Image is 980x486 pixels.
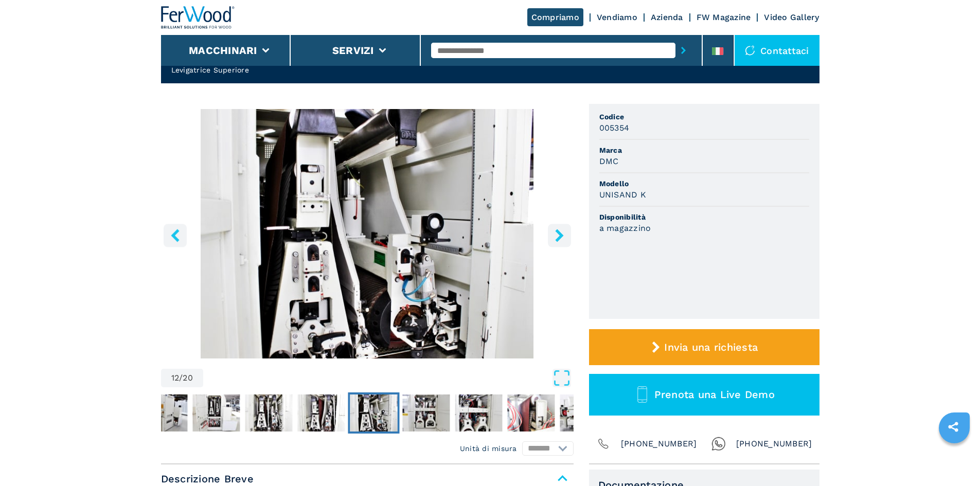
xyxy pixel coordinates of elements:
[558,392,609,434] button: Go to Slide 16
[589,374,819,416] button: Prenota una Live Demo
[560,394,607,431] img: 389a108699aecbdd82f30e93bd6659a0
[745,45,755,56] img: Contattaci
[179,374,183,382] span: /
[183,374,193,382] span: 20
[164,224,187,247] button: left-button
[599,112,809,122] span: Codice
[190,392,242,434] button: Go to Slide 9
[599,212,809,222] span: Disponibilità
[245,394,292,431] img: 2080264bfa3c8d8bad074f1f12879a50
[460,443,517,454] em: Unità di misura
[455,394,502,431] img: b35cb6326ce794aa8fbf34cef6beb1c0
[736,437,812,451] span: [PHONE_NUMBER]
[599,122,630,134] h3: 005354
[138,392,189,434] button: Go to Slide 8
[735,35,819,66] div: Contattaci
[243,392,294,434] button: Go to Slide 10
[697,12,751,22] a: FW Magazine
[675,39,691,62] button: submit-button
[400,392,452,434] button: Go to Slide 13
[654,388,775,401] span: Prenota una Live Demo
[295,392,347,434] button: Go to Slide 11
[764,12,819,22] a: Video Gallery
[297,394,345,431] img: 92e5b8a2569f48ecd5a2059aa8fbe530
[332,44,374,57] button: Servizi
[507,394,555,431] img: 72a9dee5ba94b63cc480e81f3e2d2908
[348,392,399,434] button: Go to Slide 12
[206,369,571,387] button: Open Fullscreen
[189,44,257,57] button: Macchinari
[161,109,574,358] div: Go to Slide 12
[548,224,571,247] button: right-button
[161,109,574,358] img: Levigatrice Superiore DMC UNISAND K
[711,437,726,451] img: Whatsapp
[350,394,397,431] img: c88531a73a6162a3b54f7935b42af748
[453,392,504,434] button: Go to Slide 14
[621,437,697,451] span: [PHONE_NUMBER]
[596,437,611,451] img: Phone
[171,374,180,382] span: 12
[505,392,557,434] button: Go to Slide 15
[599,178,809,189] span: Modello
[599,189,646,201] h3: UNISAND K
[161,6,235,29] img: Ferwood
[597,12,637,22] a: Vendiamo
[651,12,683,22] a: Azienda
[664,341,758,353] span: Invia una richiesta
[936,440,972,478] iframe: Chat
[599,155,619,167] h3: DMC
[599,145,809,155] span: Marca
[599,222,651,234] h3: a magazzino
[589,329,819,365] button: Invia una richiesta
[140,394,187,431] img: 7013ee297f223885f5388e55f8dc9f9c
[171,65,292,75] h2: Levigatrice Superiore
[402,394,450,431] img: 627518ec1e55de2f4610f14314da426c
[527,8,583,26] a: Compriamo
[940,414,966,440] a: sharethis
[192,394,240,431] img: c4578be49ae85bcd15dd4a47999bd738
